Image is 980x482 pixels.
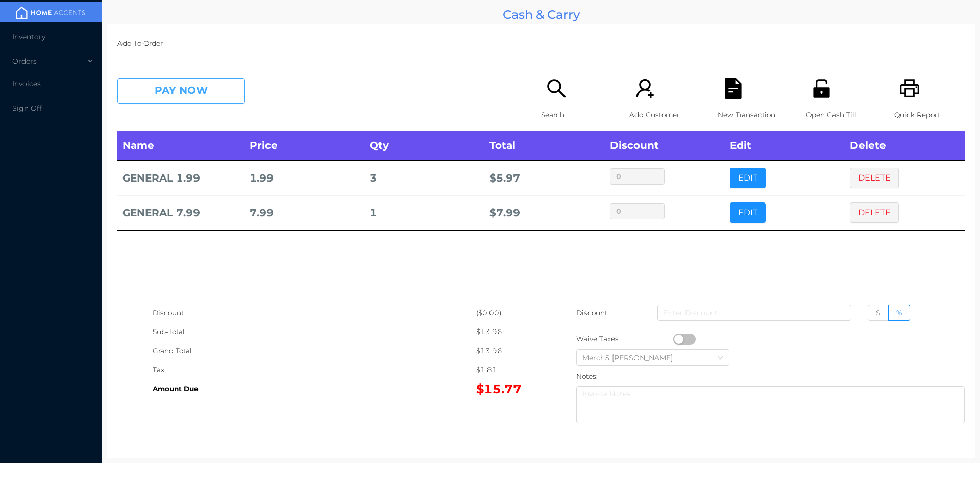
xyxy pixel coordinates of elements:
i: icon: unlock [811,78,832,99]
span: Invoices [12,79,41,88]
div: 1 [370,204,479,222]
th: Name [117,131,244,161]
span: Inventory [12,32,45,41]
div: Sub-Total [153,322,476,341]
th: Qty [364,131,484,161]
i: icon: search [546,78,567,99]
i: icon: down [717,354,723,362]
p: New Transaction [718,106,788,124]
img: mainBanner [12,5,89,20]
td: $ 5.97 [484,161,604,195]
div: $1.81 [476,361,541,379]
td: $ 7.99 [484,195,604,230]
label: Notes: [576,372,598,380]
div: Grand Total [153,342,476,361]
button: PAY NOW [117,78,245,104]
p: Open Cash Till [806,106,876,124]
div: $13.96 [476,322,541,341]
span: Sign Off [12,104,42,113]
button: EDIT [730,202,766,223]
div: Waive Taxes [576,329,673,348]
span: $ [876,308,880,317]
input: Enter Discount [657,305,851,321]
td: GENERAL 1.99 [117,161,244,195]
i: icon: printer [899,78,920,99]
th: Edit [725,131,845,161]
i: icon: file-text [723,78,744,99]
th: Discount [605,131,725,161]
p: Search [541,106,611,124]
td: GENERAL 7.99 [117,195,244,230]
p: Add Customer [629,106,700,124]
div: Cash & Carry [107,5,975,24]
button: EDIT [730,168,766,188]
div: Discount [153,303,476,322]
th: Price [244,131,364,161]
i: icon: user-add [634,78,655,99]
div: 3 [370,169,479,188]
td: 1.99 [244,161,364,195]
p: Discount [576,303,608,322]
p: Add To Order [117,34,965,53]
div: $15.77 [476,379,541,398]
div: Merch5 Lawrence [582,350,683,365]
div: Amount Due [153,379,476,398]
div: $13.96 [476,342,541,361]
th: Total [484,131,604,161]
span: % [896,308,902,317]
td: 7.99 [244,195,364,230]
div: Tax [153,361,476,379]
p: Quick Report [894,106,965,124]
button: DELETE [850,202,899,223]
th: Delete [845,131,965,161]
div: ($0.00) [476,303,541,322]
button: DELETE [850,168,899,188]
